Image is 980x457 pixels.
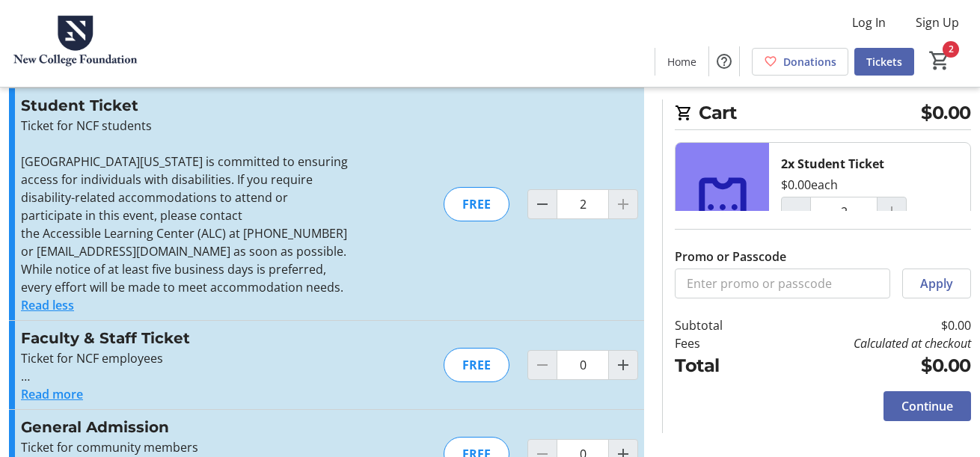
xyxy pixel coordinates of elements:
[901,397,953,415] span: Continue
[9,6,142,81] img: New College Foundation's Logo
[21,117,348,135] p: Ticket for NCF students
[444,187,509,221] div: FREE
[21,260,348,296] p: While notice of at least five business days is preferred, every effort will be made to meet accom...
[904,10,971,34] button: Sign Up
[21,438,348,456] p: Ticket for community members
[667,54,696,70] span: Home
[810,197,878,227] input: Student Ticket Quantity
[21,296,74,314] button: Read less
[609,351,637,379] button: Increment by one
[752,48,848,76] a: Donations
[781,176,838,194] div: $0.00 each
[675,316,761,334] td: Subtotal
[761,334,971,352] td: Calculated at checkout
[920,274,953,292] span: Apply
[921,99,971,126] span: $0.00
[926,47,953,74] button: Cart
[21,349,348,367] p: Ticket for NCF employees
[866,54,902,70] span: Tickets
[883,391,971,421] button: Continue
[781,155,884,173] div: 2x Student Ticket
[675,99,971,130] h2: Cart
[655,48,708,76] a: Home
[852,13,886,31] span: Log In
[21,327,348,349] h3: Faculty & Staff Ticket
[854,48,914,76] a: Tickets
[21,153,348,260] p: [GEOGRAPHIC_DATA][US_STATE] is committed to ensuring access for individuals with disabilities. If...
[21,94,348,117] h3: Student Ticket
[675,269,890,298] input: Enter promo or passcode
[916,13,959,31] span: Sign Up
[761,316,971,334] td: $0.00
[761,352,971,379] td: $0.00
[675,334,761,352] td: Fees
[783,54,836,70] span: Donations
[675,352,761,379] td: Total
[21,385,83,403] button: Read more
[557,189,609,219] input: Student Ticket Quantity
[782,197,810,226] button: Decrement by one
[675,248,786,266] label: Promo or Passcode
[840,10,898,34] button: Log In
[709,46,739,76] button: Help
[528,190,557,218] button: Decrement by one
[557,350,609,380] input: Faculty & Staff Ticket Quantity
[444,348,509,382] div: FREE
[902,269,971,298] button: Apply
[21,416,348,438] h3: General Admission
